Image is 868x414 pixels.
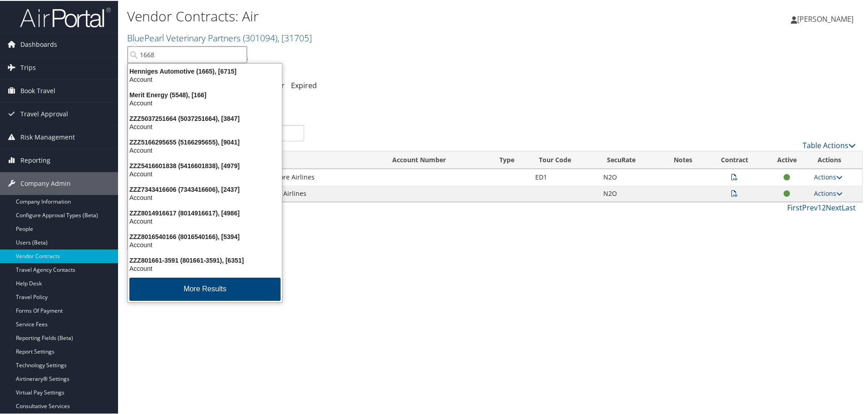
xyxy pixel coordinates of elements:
td: ED1 [531,168,599,185]
td: N2O [599,168,661,185]
div: ZZZ7343416606 (7343416606), [2437] [123,185,287,193]
div: Account [123,169,287,177]
td: N2O [599,185,661,201]
a: Next [826,202,842,212]
div: Account [123,216,287,224]
span: Trips [20,55,36,78]
div: ZZZ801661-3591 (801661-3591), [6351] [123,255,287,264]
th: SecuRate: activate to sort column ascending [599,150,661,168]
div: Account [123,264,287,272]
span: Company Admin [20,171,71,194]
div: Account [123,145,287,154]
span: , [ 31705 ] [277,31,312,43]
div: There are contracts. [127,100,863,124]
a: Prev [802,202,818,212]
div: Henniges Automotive (1665), [6715] [123,66,287,75]
div: Account [123,98,287,106]
div: ZZZ8014916617 (8014916617), [4986] [123,208,287,216]
th: Actions [809,150,862,168]
span: ( 301094 ) [243,31,277,43]
span: Book Travel [20,79,55,101]
a: First [787,202,802,212]
h1: Vendor Contracts: Air [127,6,617,25]
a: Actions [814,188,843,197]
th: Active: activate to sort column ascending [764,150,809,168]
div: ZZZ5416601838 (5416601838), [4979] [123,161,287,169]
img: airportal-logo.png [20,6,111,27]
input: Search Accounts [128,45,247,62]
a: 2 [822,202,826,212]
button: More Results [129,277,281,300]
span: Risk Management [20,125,75,148]
div: Account [123,122,287,130]
th: Contract: activate to sort column ascending [705,150,764,168]
a: Last [842,202,856,212]
span: Travel Approval [20,102,68,125]
th: Account Number: activate to sort column ascending [384,150,491,168]
span: [PERSON_NAME] [797,13,853,23]
a: 1 [818,202,822,212]
span: Reporting [20,148,50,171]
th: Tour Code: activate to sort column ascending [531,150,599,168]
a: BluePearl Veterinary Partners [127,31,312,43]
div: Account [123,240,287,248]
span: Dashboards [20,32,57,55]
th: Type: activate to sort column ascending [491,150,530,168]
th: Notes: activate to sort column ascending [661,150,705,168]
div: Merit Energy (5548), [166] [123,90,287,98]
a: Actions [814,172,843,180]
a: [PERSON_NAME] [791,5,863,32]
div: Account [123,75,287,83]
div: ZZZ5037251664 (5037251664), [3847] [123,114,287,122]
td: Singapore Airlines [254,168,384,185]
div: ZZZ8016540166 (8016540166), [5394] [123,232,287,240]
a: Expired [291,80,317,90]
a: Table Actions [803,140,856,150]
th: Name: activate to sort column ascending [254,150,384,168]
div: Account [123,193,287,201]
div: ZZZ5166295655 (5166295655), [9041] [123,137,287,145]
td: Turkish Airlines [254,185,384,201]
